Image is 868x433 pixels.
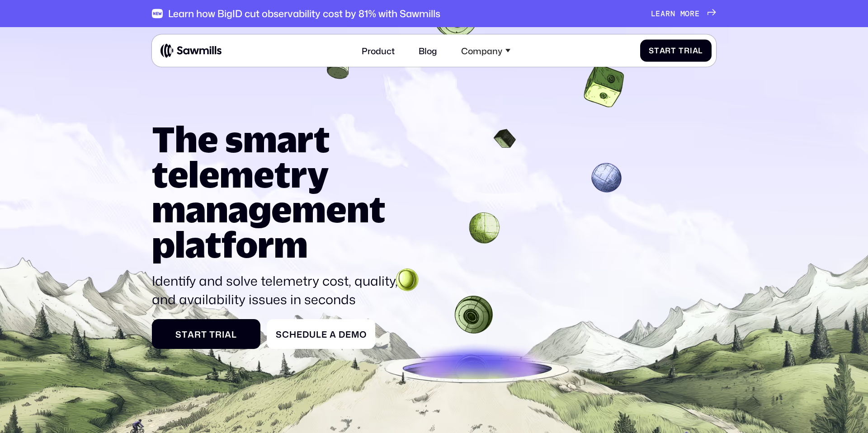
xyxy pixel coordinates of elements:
span: S [276,329,282,339]
span: c [282,329,289,339]
span: o [359,329,367,339]
a: StartTrial [640,39,712,61]
span: i [222,329,225,339]
span: e [656,9,660,18]
span: t [671,46,676,55]
span: a [330,329,336,339]
p: Identify and solve telemetry cost, quality, and availability issues in seconds [152,272,404,308]
div: Learn how BigID cut observability cost by 81% with Sawmills [168,8,440,19]
span: a [188,329,194,339]
span: e [345,329,351,339]
span: S [649,46,654,55]
div: Company [461,45,502,56]
a: Learnmore [651,9,716,18]
span: r [684,46,690,55]
span: D [339,329,345,339]
span: e [695,9,700,18]
span: m [680,9,685,18]
span: T [679,46,684,55]
h1: The smart telemetry management platform [152,122,404,262]
a: Blog [412,39,444,62]
span: r [215,329,222,339]
span: e [321,329,327,339]
span: t [182,329,188,339]
span: e [297,329,302,339]
span: r [690,9,695,18]
span: m [351,329,359,339]
span: d [302,329,309,339]
span: T [209,329,215,339]
span: o [685,9,690,18]
span: a [660,9,665,18]
span: l [231,329,237,339]
span: t [201,329,207,339]
span: u [309,329,316,339]
span: L [651,9,656,18]
span: n [670,9,675,18]
span: l [698,46,703,55]
span: r [665,9,670,18]
div: Company [454,39,517,62]
a: Product [355,39,401,62]
span: a [693,46,698,55]
span: h [289,329,297,339]
a: StartTrial [152,319,260,349]
span: S [175,329,182,339]
span: l [316,329,321,339]
span: r [194,329,201,339]
span: i [690,46,693,55]
span: t [654,46,660,55]
span: a [225,329,231,339]
span: a [660,46,665,55]
span: r [665,46,671,55]
a: ScheduleaDemo [267,319,375,349]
